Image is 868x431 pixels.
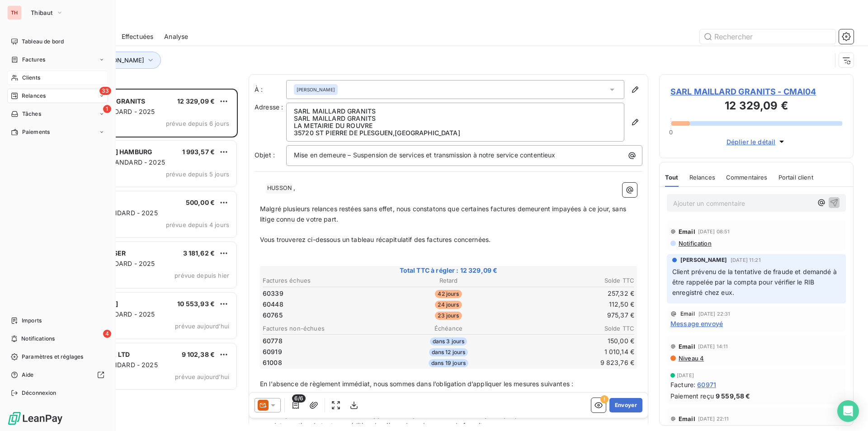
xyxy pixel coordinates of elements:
[260,205,628,223] span: Malgré plusieurs relances restées sans effet, nous constatons que certaines factures demeurent im...
[22,128,50,136] span: Paiements
[665,174,679,181] span: Tout
[260,411,517,419] span: • Suspension de l’accès à notre support technique et à l’assistance téléphonique ;
[679,228,695,235] span: Email
[726,174,768,181] span: Commentaires
[260,236,491,243] span: Vous trouverez ci-dessous un tableau récapitulatif des factures concernées.
[22,371,34,379] span: Aide
[177,97,215,105] span: 12 329,09 €
[724,137,789,147] button: Déplier le détail
[511,276,635,285] th: Solde TTC
[262,324,386,333] th: Factures non-échues
[680,256,727,264] span: [PERSON_NAME]
[297,86,335,93] span: [PERSON_NAME]
[429,348,468,356] span: dans 12 jours
[672,268,839,296] span: Client prévenu de la tentative de fraude et demandé à être rappelée par la compta pour vérifier l...
[263,300,283,309] span: 60448
[182,148,215,156] span: 1 993,57 €
[698,344,728,349] span: [DATE] 14:11
[183,249,215,257] span: 3 181,62 €
[387,276,510,285] th: Retard
[262,347,386,357] td: 60919
[182,350,215,358] span: 9 102,38 €
[294,122,617,129] p: LA METAIRIE DU ROUVRE
[716,391,750,401] span: 9 559,58 €
[294,151,556,159] span: Mise en demeure – Suspension de services et transmission à notre service contentieux
[7,411,63,426] img: Logo LeanPay
[294,108,617,115] p: SARL MAILLARD GRANITS
[511,289,635,298] td: 257,32 €
[166,171,229,178] span: prévue depuis 5 jours
[689,174,715,181] span: Relances
[175,373,229,380] span: prévue aujourd’hui
[177,300,215,308] span: 10 553,93 €
[679,343,695,350] span: Email
[260,380,573,388] span: En l'absence de règlement immédiat, nous sommes dans l’obligation d’appliquer les mesures suivant...
[678,240,712,247] span: Notification
[700,29,835,44] input: Rechercher
[22,74,40,82] span: Clients
[726,137,776,147] span: Déplier le détail
[677,373,694,378] span: [DATE]
[175,322,229,330] span: prévue aujourd’hui
[511,324,635,333] th: Solde TTC
[122,32,154,41] span: Effectuées
[262,336,386,346] td: 60778
[669,128,673,136] span: 0
[7,368,108,382] a: Aide
[164,32,188,41] span: Analyse
[387,324,510,333] th: Échéance
[697,380,716,389] span: 60971
[261,266,636,275] span: Total TTC à régler : 12 329,09 €
[429,359,468,367] span: dans 19 jours
[22,38,64,46] span: Tableau de bord
[294,115,617,122] p: SARL MAILLARD GRANITS
[103,330,111,338] span: 4
[22,92,46,100] span: Relances
[678,355,704,362] span: Niveau 4
[31,9,52,16] span: Thibaut
[266,183,293,194] span: HUSSON
[511,299,635,309] td: 112,50 €
[435,290,462,298] span: 42 jours
[22,56,45,64] span: Factures
[262,276,386,285] th: Factures échues
[609,398,642,412] button: Envoyer
[511,358,635,368] td: 9 823,76 €
[670,319,723,328] span: Message envoyé
[435,312,462,320] span: 23 jours
[255,151,275,159] span: Objet :
[511,310,635,320] td: 975,37 €
[21,335,55,343] span: Notifications
[43,89,238,431] div: grid
[670,85,842,98] span: SARL MAILLARD GRANITS - CMAI04
[435,301,462,309] span: 24 jours
[263,311,283,320] span: 60765
[294,129,617,137] p: 35720 ST PIERRE DE PLESGUEN , [GEOGRAPHIC_DATA]
[778,174,813,181] span: Portail client
[255,103,283,111] span: Adresse :
[698,311,731,317] span: [DATE] 22:31
[680,311,695,317] span: Email
[7,5,22,20] div: TH
[293,184,295,191] span: ,
[511,347,635,357] td: 1 010,14 €
[698,229,730,234] span: [DATE] 08:51
[166,221,229,228] span: prévue depuis 4 jours
[670,391,714,401] span: Paiement reçu
[186,199,215,206] span: 500,00 €
[670,380,695,389] span: Facture :
[166,120,229,127] span: prévue depuis 6 jours
[175,272,229,279] span: prévue depuis hier
[99,87,111,95] span: 33
[430,337,467,346] span: dans 3 jours
[292,394,306,403] span: 6/6
[670,98,842,116] h3: 12 329,09 €
[731,257,761,263] span: [DATE] 11:21
[22,110,41,118] span: Tâches
[22,317,42,325] span: Imports
[103,105,111,113] span: 1
[255,85,286,94] label: À :
[698,416,729,422] span: [DATE] 22:11
[837,400,859,422] div: Open Intercom Messenger
[262,358,386,368] td: 61008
